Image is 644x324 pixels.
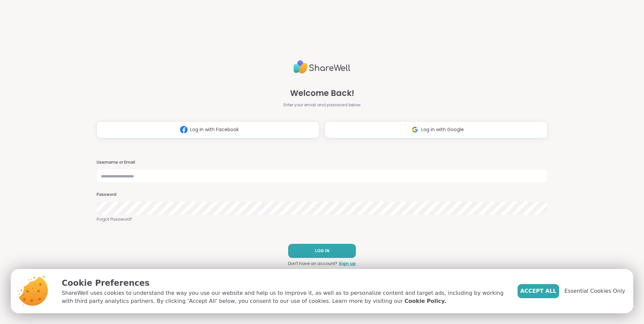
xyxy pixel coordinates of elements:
[518,284,559,298] button: Accept All
[190,126,239,133] span: Log in with Facebook
[283,102,361,108] span: Enter your email and password below
[97,216,547,222] a: Forgot Password?
[339,261,356,267] a: Sign up
[62,289,507,305] p: ShareWell uses cookies to understand the way you use our website and help us to improve it, as we...
[288,261,337,267] span: Don't have an account?
[325,121,547,138] button: Log in with Google
[421,126,464,133] span: Log in with Google
[520,287,556,295] span: Accept All
[62,277,507,289] p: Cookie Preferences
[288,244,356,258] button: LOG IN
[315,248,329,254] span: LOG IN
[409,123,421,136] img: ShareWell Logomark
[565,287,625,295] span: Essential Cookies Only
[293,57,351,76] img: ShareWell Logo
[177,123,190,136] img: ShareWell Logomark
[290,87,354,99] span: Welcome Back!
[405,297,446,305] a: Cookie Policy.
[97,192,547,198] h3: Password
[97,160,547,165] h3: Username or Email
[97,121,319,138] button: Log in with Facebook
